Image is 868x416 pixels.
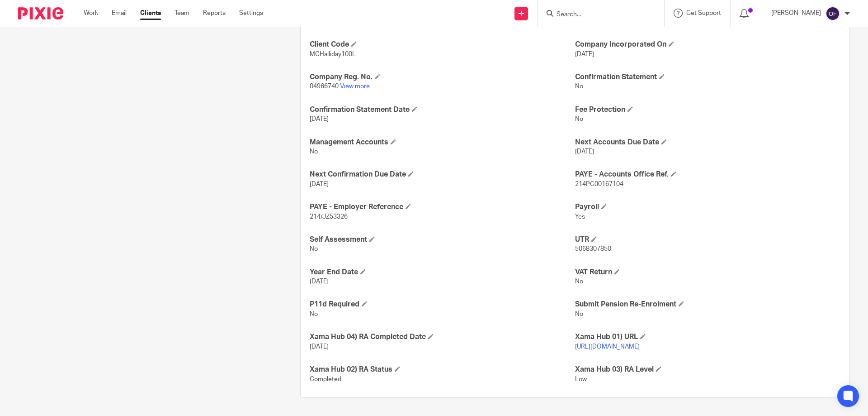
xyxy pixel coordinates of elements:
span: [DATE] [310,344,329,350]
h4: Xama Hub 04) RA Completed Date [310,332,575,342]
h4: Company Incorporated On [575,40,840,49]
h4: Confirmation Statement Date [310,105,575,115]
span: 5068307850 [575,246,611,252]
h4: PAYE - Employer Reference [310,202,575,212]
a: Email [112,9,127,18]
h4: VAT Return [575,268,840,277]
a: View more [340,83,370,90]
p: [PERSON_NAME] [771,9,821,18]
span: [DATE] [310,116,329,122]
h4: Management Accounts [310,138,575,147]
a: Team [175,9,189,18]
h4: Xama Hub 02) RA Status [310,365,575,374]
span: Yes [575,214,585,220]
span: Get Support [686,10,721,16]
h4: Next Confirmation Due Date [310,170,575,179]
h4: Submit Pension Re-Enrolment [575,300,840,309]
span: No [575,278,583,285]
span: [DATE] [310,181,329,187]
span: 214PG00167104 [575,181,623,187]
span: No [575,116,583,122]
a: Reports [203,9,226,18]
span: Completed [310,376,341,383]
input: Search [556,11,637,19]
span: No [310,311,318,317]
span: [DATE] [310,278,329,285]
span: 04966740 [310,83,339,90]
h4: Self Assessment [310,235,575,244]
h4: Next Accounts Due Date [575,138,840,147]
span: Low [575,376,587,383]
span: No [575,83,583,90]
a: Work [84,9,98,18]
a: Settings [239,9,263,18]
h4: Client Code [310,40,575,49]
h4: Year End Date [310,268,575,277]
span: No [310,246,318,252]
span: 214/JZ53326 [310,214,348,220]
h4: UTR [575,235,840,244]
h4: Xama Hub 01) URL [575,332,840,342]
span: [DATE] [575,51,594,57]
span: No [575,311,583,317]
h4: Confirmation Statement [575,72,840,82]
h4: Fee Protection [575,105,840,115]
h4: P11d Required [310,300,575,309]
a: [URL][DOMAIN_NAME] [575,344,640,350]
h4: Xama Hub 03) RA Level [575,365,840,374]
img: svg%3E [826,6,840,21]
span: MCHalliday100L [310,51,356,57]
span: [DATE] [575,148,594,155]
h4: Payroll [575,202,840,212]
h4: Company Reg. No. [310,72,575,82]
h4: PAYE - Accounts Office Ref. [575,170,840,179]
a: Clients [140,9,161,18]
span: No [310,148,318,155]
img: Pixie [18,7,63,19]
